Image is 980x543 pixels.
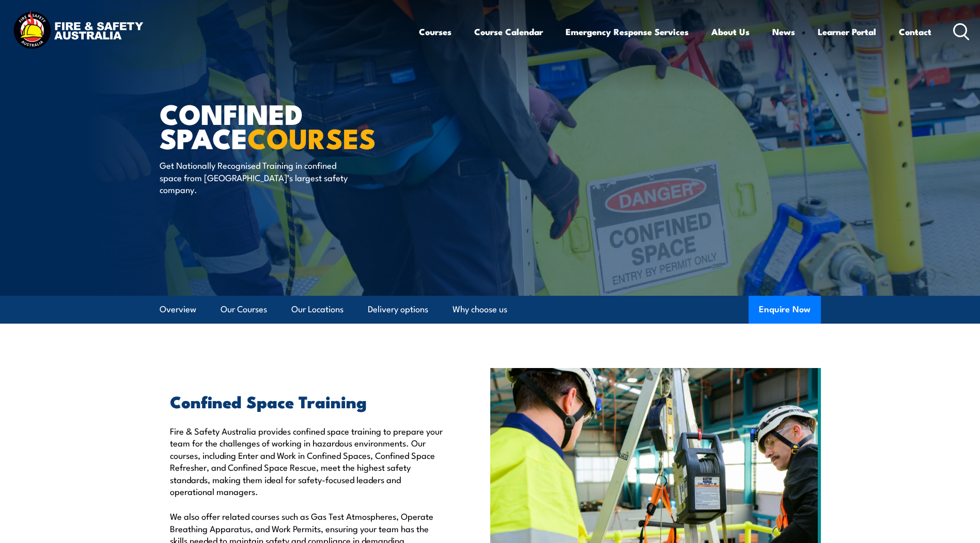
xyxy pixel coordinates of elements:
a: Learner Portal [818,18,876,45]
a: Course Calendar [474,18,543,45]
strong: COURSES [247,116,376,158]
p: Get Nationally Recognised Training in confined space from [GEOGRAPHIC_DATA]’s largest safety comp... [160,159,348,195]
button: Enquire Now [749,296,821,324]
a: News [772,18,795,45]
p: Fire & Safety Australia provides confined space training to prepare your team for the challenges ... [170,425,443,497]
h2: Confined Space Training [170,394,443,408]
a: Our Courses [221,296,267,323]
a: Why choose us [453,296,507,323]
h1: Confined Space [160,101,415,149]
a: Courses [419,18,452,45]
a: Our Locations [291,296,344,323]
a: Delivery options [368,296,428,323]
a: Emergency Response Services [566,18,689,45]
a: Overview [160,296,196,323]
a: About Us [711,18,750,45]
a: Contact [899,18,931,45]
